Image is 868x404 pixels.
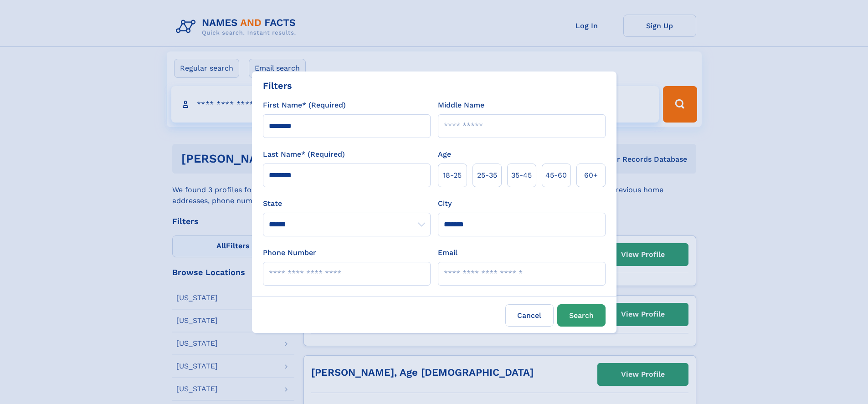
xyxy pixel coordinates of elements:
label: Middle Name [438,100,484,111]
span: 25‑35 [477,170,497,181]
span: 35‑45 [511,170,532,181]
label: Email [438,247,457,258]
div: Filters [263,79,292,92]
label: Phone Number [263,247,316,258]
span: 60+ [584,170,598,181]
label: Last Name* (Required) [263,149,345,160]
label: Cancel [505,304,554,327]
span: 45‑60 [545,170,567,181]
label: Age [438,149,451,160]
button: Search [557,304,606,327]
span: 18‑25 [443,170,462,181]
label: City [438,198,452,209]
label: State [263,198,431,209]
label: First Name* (Required) [263,100,346,111]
